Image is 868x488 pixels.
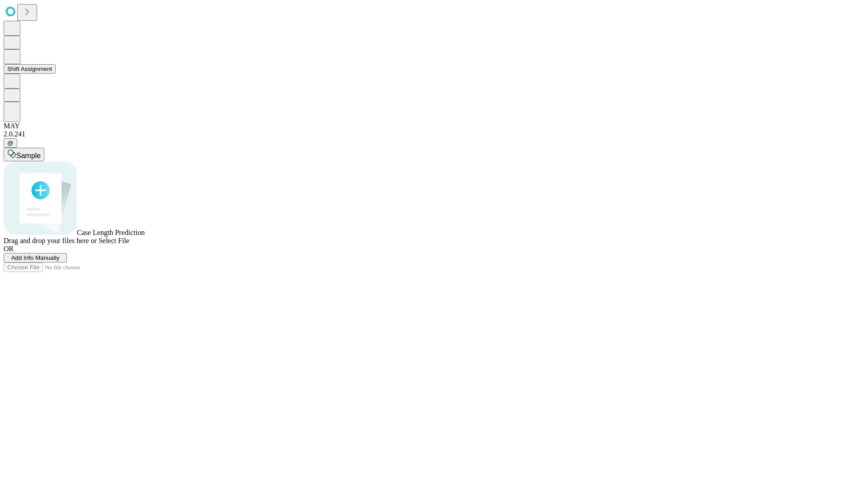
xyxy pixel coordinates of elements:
[7,140,14,146] span: @
[4,253,67,263] button: Add Info Manually
[4,148,44,161] button: Sample
[99,237,129,244] span: Select File
[4,245,14,253] span: OR
[4,64,56,74] button: Shift Assignment
[16,152,41,160] span: Sample
[4,130,864,138] div: 2.0.241
[11,254,60,261] span: Add Info Manually
[4,122,864,130] div: MAY
[4,237,97,244] span: Drag and drop your files here or
[4,138,17,148] button: @
[77,229,145,236] span: Case Length Prediction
